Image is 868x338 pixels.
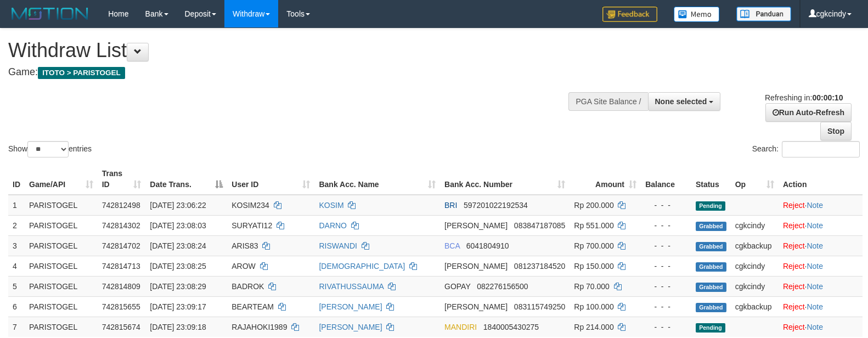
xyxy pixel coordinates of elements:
td: · [779,256,863,276]
div: - - - [645,240,687,251]
label: Show entries [8,141,92,157]
th: Date Trans.: activate to sort column descending [145,164,227,195]
th: Bank Acc. Name: activate to sort column ascending [314,164,440,195]
span: GOPAY [444,282,470,291]
td: 7 [8,317,25,337]
a: Note [807,201,823,210]
img: Button%20Memo.svg [674,7,720,22]
span: BRI [444,201,457,210]
span: Copy 6041804910 to clipboard [466,241,509,250]
h1: Withdraw List [8,40,568,61]
td: 1 [8,195,25,216]
div: - - - [645,220,687,231]
strong: 00:00:10 [812,93,843,102]
td: PARISTOGEL [25,256,98,276]
div: PGA Site Balance / [568,92,647,111]
td: cgkcindy [731,276,779,296]
td: · [779,317,863,337]
a: Reject [783,302,805,311]
span: [PERSON_NAME] [444,302,508,311]
td: cgkbackup [731,296,779,317]
div: - - - [645,322,687,333]
td: · [779,296,863,317]
span: Copy 083115749250 to clipboard [514,302,565,311]
span: 742815674 [102,323,140,331]
th: Bank Acc. Number: activate to sort column ascending [440,164,570,195]
td: · [779,195,863,216]
span: Rp 200.000 [574,201,613,210]
a: Reject [783,262,805,271]
span: Rp 551.000 [574,221,613,230]
a: Reject [783,221,805,230]
span: None selected [655,97,707,106]
span: 742812498 [102,201,140,210]
span: Copy 082276156500 to clipboard [477,282,528,291]
span: [PERSON_NAME] [444,221,508,230]
span: SURYATI12 [232,221,272,230]
span: ARIS83 [232,241,258,250]
span: Copy 1840005430275 to clipboard [483,323,539,331]
a: [PERSON_NAME] [319,302,382,311]
td: 3 [8,235,25,256]
span: RAJAHOKI1989 [232,323,287,331]
span: Copy 083847187085 to clipboard [514,221,565,230]
span: Copy 081237184520 to clipboard [514,262,565,271]
img: MOTION_logo.png [8,5,92,22]
span: [DATE] 23:06:22 [150,201,206,210]
span: 742814713 [102,262,140,271]
td: cgkcindy [731,256,779,276]
td: 6 [8,296,25,317]
span: Rp 700.000 [574,241,613,250]
a: Note [807,241,823,250]
td: 5 [8,276,25,296]
div: - - - [645,261,687,272]
th: Balance [641,164,691,195]
a: Note [807,282,823,291]
a: Note [807,302,823,311]
span: Rp 100.000 [574,302,613,311]
span: [DATE] 23:09:17 [150,302,206,311]
th: Trans ID: activate to sort column ascending [98,164,146,195]
span: [DATE] 23:08:29 [150,282,206,291]
select: Showentries [27,141,69,157]
td: PARISTOGEL [25,195,98,216]
span: BEARTEAM [232,302,274,311]
span: [PERSON_NAME] [444,262,508,271]
input: Search: [782,141,860,157]
span: 742814302 [102,221,140,230]
a: Reject [783,282,805,291]
a: RIVATHUSSAUMA [319,282,384,291]
th: Amount: activate to sort column ascending [570,164,641,195]
th: Action [779,164,863,195]
a: DARNO [319,221,347,230]
th: User ID: activate to sort column ascending [227,164,314,195]
div: - - - [645,281,687,292]
span: [DATE] 23:09:18 [150,323,206,331]
td: PARISTOGEL [25,317,98,337]
span: Grabbed [696,222,726,231]
span: Copy 597201022192534 to clipboard [464,201,528,210]
th: ID [8,164,25,195]
span: BCA [444,241,460,250]
td: cgkcindy [731,215,779,235]
span: Pending [696,323,725,333]
span: BADROK [232,282,264,291]
a: Note [807,262,823,271]
span: 742815655 [102,302,140,311]
span: Refreshing in: [765,93,843,102]
span: [DATE] 23:08:25 [150,262,206,271]
a: KOSIM [319,201,343,210]
a: Run Auto-Refresh [765,103,852,122]
td: cgkbackup [731,235,779,256]
button: None selected [648,92,721,111]
a: [DEMOGRAPHIC_DATA] [319,262,405,271]
span: 742814809 [102,282,140,291]
th: Status [691,164,731,195]
span: Rp 150.000 [574,262,613,271]
div: - - - [645,200,687,211]
a: Note [807,323,823,331]
td: · [779,215,863,235]
td: 4 [8,256,25,276]
a: Reject [783,323,805,331]
td: PARISTOGEL [25,215,98,235]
